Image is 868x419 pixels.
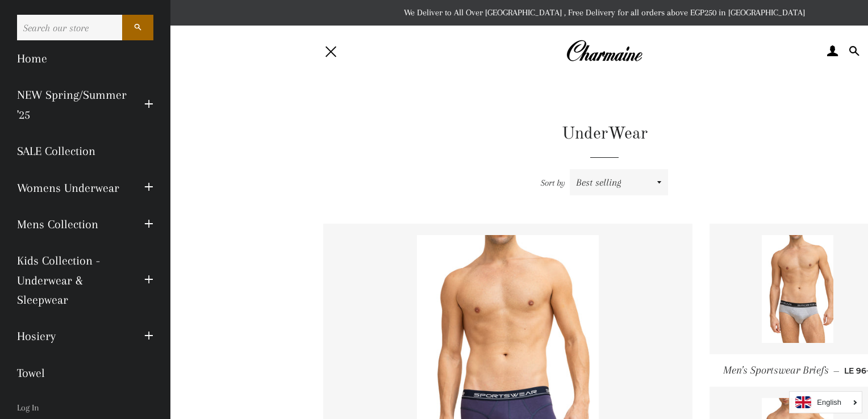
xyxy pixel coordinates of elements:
input: Search our store [17,15,122,40]
a: Towel [9,355,162,391]
a: SALE Collection [9,133,162,169]
a: Kids Collection - Underwear & Sleepwear [9,242,136,318]
a: Mens Collection [9,206,136,242]
a: Hosiery [9,318,136,354]
a: English [795,396,856,408]
img: Charmaine Egypt [566,39,642,64]
span: — [833,366,840,376]
span: Sort by [541,178,565,188]
a: Log In [9,397,162,419]
a: NEW Spring/Summer '25 [9,77,136,133]
span: Men's Sportswear Briefs [723,364,829,376]
a: Home [9,40,162,77]
a: Womens Underwear [9,170,136,206]
i: English [817,399,841,406]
